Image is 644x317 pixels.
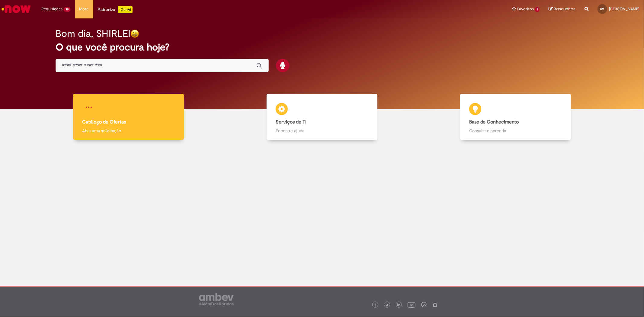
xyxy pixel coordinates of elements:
p: +GenAi [118,6,133,13]
span: Rascunhos [554,6,575,12]
img: logo_footer_naosei.png [432,302,438,307]
b: Catálogo de Ofertas [82,119,126,125]
p: Consulte e aprenda [469,128,562,134]
div: Padroniza [98,6,133,13]
span: Requisições [41,6,62,12]
span: Favoritos [517,6,534,12]
span: 1 [535,7,540,12]
img: happy-face.png [130,29,139,38]
span: [PERSON_NAME] [609,6,639,11]
a: Catálogo de Ofertas Abra uma solicitação [32,94,225,140]
img: logo_footer_youtube.png [408,301,415,309]
img: logo_footer_facebook.png [374,304,377,307]
a: Serviços de TI Encontre ajuda [225,94,419,140]
img: logo_footer_twitter.png [386,304,389,307]
b: Base de Conhecimento [469,119,519,125]
h2: Bom dia, SHIRLEI [56,28,130,39]
h2: O que você procura hoje? [56,42,588,53]
a: Rascunhos [549,6,575,12]
p: Encontre ajuda [276,128,369,134]
a: Base de Conhecimento Consulte e aprenda [419,94,612,140]
span: SV [601,7,604,11]
span: More [79,6,89,12]
img: logo_footer_linkedin.png [397,303,400,307]
img: logo_footer_ambev_rotulo_gray.png [199,293,234,305]
p: Abra uma solicitação [82,128,175,134]
img: ServiceNow [1,3,32,15]
img: logo_footer_workplace.png [421,302,427,307]
span: 99 [64,7,70,12]
b: Serviços de TI [276,119,306,125]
